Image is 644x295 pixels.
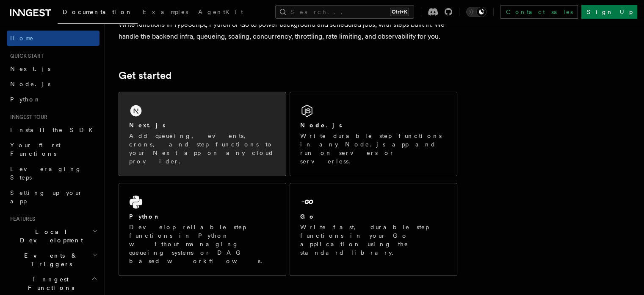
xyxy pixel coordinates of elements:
[290,92,457,176] a: Node.jsWrite durable step functions in any Node.js app and run on servers or serverless.
[138,3,193,23] a: Examples
[198,8,243,15] span: AgentKit
[500,5,578,19] a: Contact sales
[290,183,457,276] a: GoWrite fast, durable step functions in your Go application using the standard library.
[129,121,166,129] h2: Next.js
[129,212,160,221] h2: Python
[143,8,188,15] span: Examples
[581,5,637,19] a: Sign Up
[7,122,100,138] a: Install the SDK
[10,65,50,72] span: Next.js
[7,275,91,292] span: Inngest Functions
[300,132,447,166] p: Write durable step functions in any Node.js app and run on servers or serverless.
[10,96,41,103] span: Python
[7,61,100,76] a: Next.js
[10,126,98,133] span: Install the SDK
[119,19,457,42] p: Write functions in TypeScript, Python or Go to power background and scheduled jobs, with steps bu...
[193,3,248,23] a: AgentKit
[7,138,100,161] a: Your first Functions
[58,3,138,24] a: Documentation
[119,70,171,81] a: Get started
[7,248,100,272] button: Events & Triggers
[119,183,286,276] a: PythonDevelop reliable step functions in Python without managing queueing systems or DAG based wo...
[390,8,409,16] kbd: Ctrl+K
[300,223,447,257] p: Write fast, durable step functions in your Go application using the standard library.
[7,92,100,107] a: Python
[7,31,100,46] a: Home
[7,114,47,121] span: Inngest tour
[7,251,92,268] span: Events & Triggers
[300,212,315,221] h2: Go
[10,34,34,42] span: Home
[129,132,276,166] p: Add queueing, events, crons, and step functions to your Next app on any cloud provider.
[7,76,100,92] a: Node.js
[10,142,61,157] span: Your first Functions
[10,81,50,87] span: Node.js
[7,216,35,222] span: Features
[63,8,133,15] span: Documentation
[10,166,82,181] span: Leveraging Steps
[300,121,342,129] h2: Node.js
[7,224,100,248] button: Local Development
[129,223,276,265] p: Develop reliable step functions in Python without managing queueing systems or DAG based workflows.
[7,228,92,244] span: Local Development
[466,7,486,17] button: Toggle dark mode
[119,92,286,176] a: Next.jsAdd queueing, events, crons, and step functions to your Next app on any cloud provider.
[275,5,414,19] button: Search...Ctrl+K
[7,185,100,209] a: Setting up your app
[7,161,100,185] a: Leveraging Steps
[7,53,44,59] span: Quick start
[10,189,83,205] span: Setting up your app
